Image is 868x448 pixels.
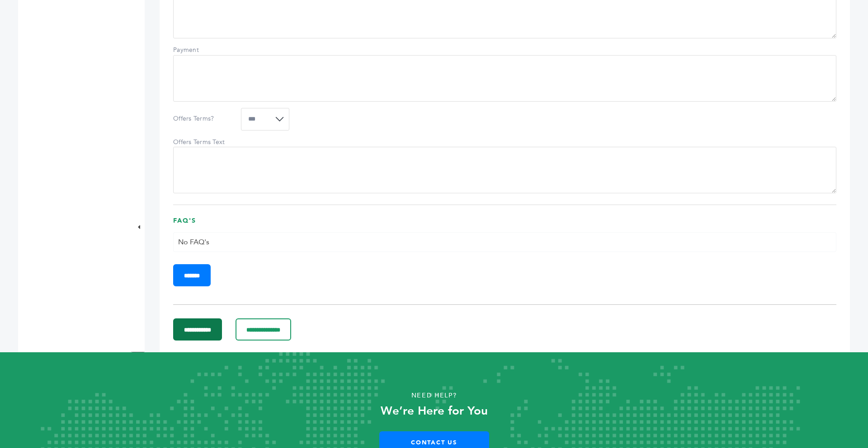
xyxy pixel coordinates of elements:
[173,114,236,123] label: Offers Terms?
[173,46,236,55] label: Payment
[381,403,488,419] strong: We’re Here for You
[43,389,825,402] p: Need Help?
[178,237,209,247] span: No FAQ's
[173,138,236,147] label: Offers Terms Text
[173,216,836,232] h3: FAQ's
